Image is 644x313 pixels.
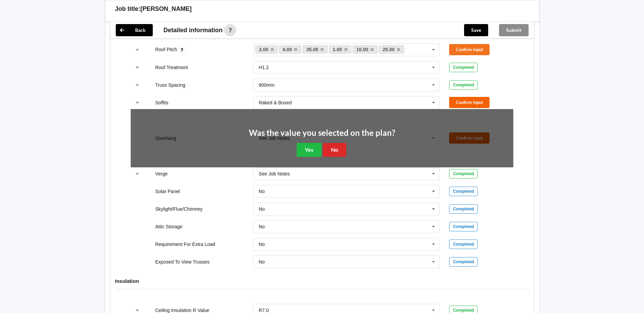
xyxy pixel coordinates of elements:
h4: Insulation [115,278,529,284]
button: Confirm input [449,44,490,55]
div: Completed [449,63,478,72]
div: Completed [449,187,478,196]
label: Soffits [155,100,168,105]
h3: [PERSON_NAME] [141,5,192,13]
div: H1.2 [259,65,269,70]
label: Skylight/Flue/Chimney [155,206,202,212]
div: No [259,189,265,194]
div: 900mm [259,83,275,87]
a: 25.00 [379,45,404,54]
a: 10.00 [353,45,378,54]
a: 1.00 [329,45,351,54]
div: See Job Notes [259,171,290,176]
label: Verge [155,171,168,176]
div: No [259,242,265,247]
div: No [259,259,265,264]
div: Completed [449,257,478,267]
button: No [323,143,346,157]
button: reference-toggle [131,168,144,180]
div: R7.0 [259,308,269,313]
div: Completed [449,204,478,214]
label: Roof Pitch [155,47,178,52]
label: Ceiling Insulation R Value [155,308,209,313]
label: Attic Storage [155,224,182,229]
div: Completed [449,239,478,249]
label: Solar Panel [155,189,180,194]
h3: Job title: [115,5,141,13]
label: Roof Treatment [155,65,188,70]
button: reference-toggle [131,44,144,56]
button: Save [464,24,488,36]
a: 35.00 [302,45,328,54]
button: reference-toggle [131,61,144,74]
span: Detailed information [164,27,223,33]
a: 6.00 [279,45,301,54]
a: 2.00 [255,45,278,54]
button: reference-toggle [131,97,144,109]
button: Confirm input [449,97,490,108]
button: Back [116,24,153,36]
label: Requirement For Extra Load [155,242,215,247]
div: Raked & Boxed [259,100,292,105]
label: Exposed To View Trusses [155,259,209,265]
label: Truss Spacing [155,82,185,88]
div: Completed [449,169,478,179]
div: No [259,207,265,211]
div: No [259,224,265,229]
button: Yes [297,143,321,157]
div: Completed [449,80,478,90]
h2: Was the value you selected on the plan? [249,128,395,138]
button: reference-toggle [131,79,144,91]
div: Completed [449,222,478,231]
